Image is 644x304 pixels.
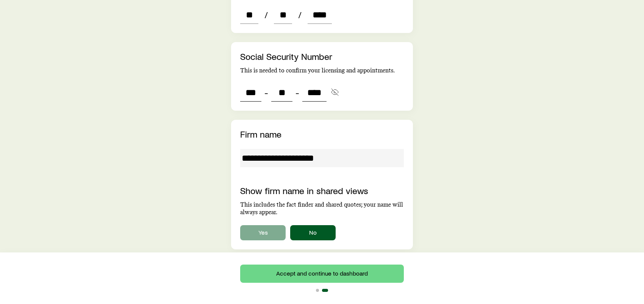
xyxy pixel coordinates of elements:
[240,265,404,283] button: Accept and continue to dashboard
[295,9,305,20] span: /
[290,225,336,240] button: No
[240,225,286,240] button: Yes
[264,87,268,98] span: -
[240,225,404,240] div: showAgencyNameInSharedViews
[240,128,281,139] label: Firm name
[240,51,332,62] label: Social Security Number
[240,185,368,196] label: Show firm name in shared views
[240,67,404,74] p: This is needed to confirm your licensing and appointments.
[261,9,271,20] span: /
[295,87,299,98] span: -
[240,201,404,216] p: This includes the fact finder and shared quotes; your name will always appear.
[240,6,332,24] div: dateOfBirth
